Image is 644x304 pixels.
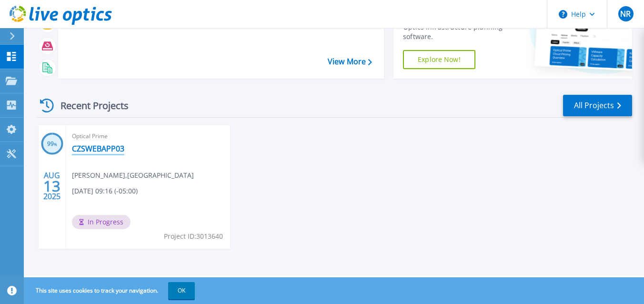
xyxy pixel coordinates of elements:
[43,169,61,203] div: AUG 2025
[26,282,195,299] span: This site uses cookies to track your navigation.
[168,282,195,299] button: OK
[72,170,194,181] span: [PERSON_NAME] , [GEOGRAPHIC_DATA]
[620,10,631,18] span: NR
[72,131,224,142] span: Optical Prime
[164,231,223,242] span: Project ID: 3013640
[43,182,60,190] span: 13
[54,142,57,147] span: %
[41,139,63,150] h3: 99
[72,186,138,196] span: [DATE] 09:16 (-05:00)
[403,50,475,69] a: Explore Now!
[328,57,372,66] a: View More
[72,144,124,153] a: CZSWEBAPP03
[37,94,141,117] div: Recent Projects
[563,95,632,116] a: All Projects
[72,215,131,229] span: In Progress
